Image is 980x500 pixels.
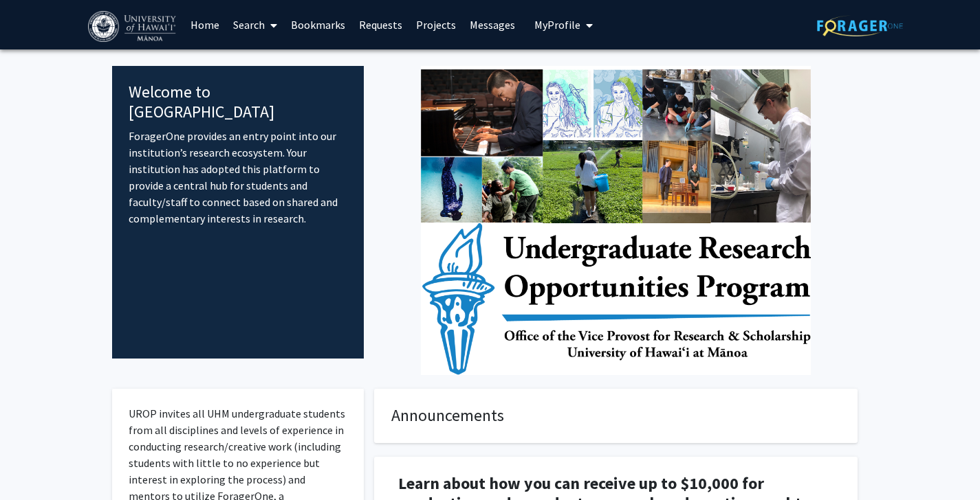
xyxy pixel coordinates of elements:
a: Bookmarks [284,1,352,49]
img: Cover Image [421,66,811,375]
a: Requests [352,1,409,49]
h4: Welcome to [GEOGRAPHIC_DATA] [129,82,348,122]
h4: Announcements [391,406,840,426]
img: University of Hawaiʻi at Mānoa Logo [88,11,179,42]
a: Search [226,1,284,49]
a: Messages [463,1,522,49]
iframe: Chat [10,438,58,490]
a: Projects [409,1,463,49]
a: Home [184,1,226,49]
img: ForagerOne Logo [817,15,903,36]
p: ForagerOne provides an entry point into our institution’s research ecosystem. Your institution ha... [129,128,348,227]
span: My Profile [534,18,580,32]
